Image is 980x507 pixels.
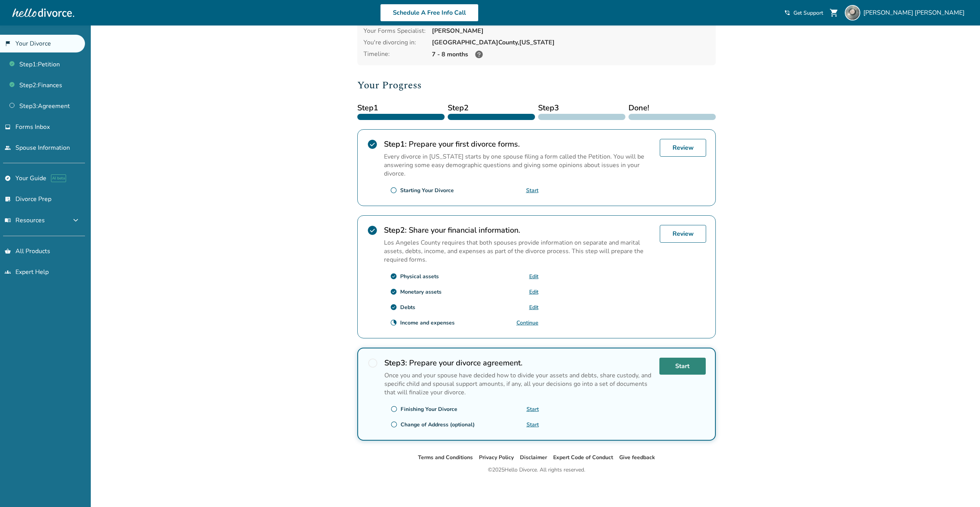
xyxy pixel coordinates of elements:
p: Every divorce in [US_STATE] starts by one spouse filing a form called the Petition. You will be a... [384,152,654,178]
iframe: Chat Widget [941,470,980,507]
a: Terms and Conditions [418,454,473,461]
img: Erik Berg [845,5,860,20]
strong: Step 3 : [384,358,407,368]
a: Expert Code of Conduct [553,454,613,461]
div: Finishing Your Divorce [401,406,457,413]
span: Step 2 [448,102,535,114]
p: Los Angeles County requires that both spouses provide information on separate and marital assets,... [384,238,654,264]
strong: Step 1 : [384,139,407,149]
span: Get Support [793,9,823,17]
span: phone_in_talk [784,10,790,16]
span: menu_book [5,217,11,223]
span: [PERSON_NAME] [PERSON_NAME] [863,8,968,17]
span: inbox [5,124,11,130]
a: Start [527,421,539,428]
div: Debts [400,304,415,311]
span: check_circle [390,288,397,295]
div: Physical assets [400,273,439,280]
span: radio_button_unchecked [390,187,397,194]
div: Monetary assets [400,288,442,296]
div: 7 - 8 months [432,50,710,59]
strong: Step 2 : [384,225,407,235]
div: You're divorcing in: [363,38,426,47]
span: people [5,145,11,151]
span: check_circle [390,273,397,280]
h2: Prepare your divorce agreement. [384,358,653,368]
span: shopping_cart [829,8,839,17]
span: check_circle [367,225,378,236]
a: Schedule A Free Info Call [380,4,479,22]
h2: Share your financial information. [384,225,654,235]
span: check_circle [390,304,397,311]
div: © 2025 Hello Divorce. All rights reserved. [488,465,585,475]
a: Start [526,187,538,194]
span: clock_loader_40 [390,319,397,326]
a: Edit [529,304,538,311]
p: Once you and your spouse have decided how to divide your assets and debts, share custody, and spe... [384,371,653,397]
a: Privacy Policy [479,454,514,461]
span: shopping_basket [5,248,11,254]
span: radio_button_unchecked [391,406,397,412]
a: Start [527,406,539,413]
span: radio_button_unchecked [367,358,378,368]
span: flag_2 [5,41,11,47]
div: Income and expenses [400,319,455,326]
span: explore [5,175,11,181]
span: Step 3 [538,102,625,114]
h2: Prepare your first divorce forms. [384,139,654,149]
li: Give feedback [619,453,655,462]
div: Timeline: [363,50,426,59]
li: Disclaimer [520,453,547,462]
span: expand_more [71,216,80,225]
h2: Your Progress [357,78,716,93]
a: Edit [529,273,538,280]
span: AI beta [51,174,66,182]
div: Starting Your Divorce [400,187,454,194]
span: check_circle [367,139,378,150]
a: Continue [516,319,538,326]
span: radio_button_unchecked [391,421,397,428]
a: Review [660,139,706,157]
div: Change of Address (optional) [401,421,475,428]
span: Step 1 [357,102,445,114]
span: Resources [5,216,45,225]
span: list_alt_check [5,196,11,202]
span: Forms Inbox [15,123,50,131]
div: [PERSON_NAME] [432,27,710,35]
span: groups [5,269,11,275]
a: phone_in_talkGet Support [784,9,823,17]
a: Review [660,225,706,243]
div: Your Forms Specialist: [363,27,426,35]
a: Edit [529,288,538,296]
div: [GEOGRAPHIC_DATA] County, [US_STATE] [432,38,710,47]
span: Done! [628,102,716,114]
a: Start [659,358,706,375]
